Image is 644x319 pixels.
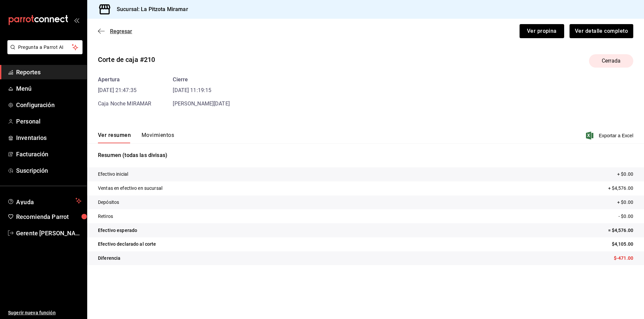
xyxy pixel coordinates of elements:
[16,133,82,142] span: Inventarios
[16,166,82,175] span: Suscripción
[7,40,83,54] button: Pregunta a Parrot AI
[16,229,82,238] span: Gerente [PERSON_NAME]
[98,151,633,159] p: Resumen (todas las divisas)
[617,199,633,206] p: + $0.00
[98,185,162,192] p: Ventas en efectivo en sucursal
[16,212,82,221] span: Recomienda Parrot
[617,171,633,178] p: + $0.00
[173,76,230,84] div: Cierre
[110,28,132,34] span: Regresar
[98,132,174,143] div: navigation tabs
[520,24,564,38] button: Ver propina
[16,197,73,205] span: Ayuda
[98,28,132,34] button: Regresar
[98,255,120,262] p: Diferencia
[16,100,82,109] span: Configuración
[98,171,128,178] p: Efectivo inicial
[587,132,633,140] button: Exportar a Excel
[98,132,131,143] button: Ver resumen
[98,227,137,234] p: Efectivo esperado
[74,17,79,23] button: open_drawer_menu
[173,100,230,107] span: [PERSON_NAME][DATE]
[608,227,633,234] p: = $4,576.00
[570,24,633,38] button: Ver detalle completo
[18,44,72,51] span: Pregunta a Parrot AI
[614,255,633,262] p: $-471.00
[98,213,113,220] p: Retiros
[16,68,82,77] span: Reportes
[98,55,155,65] div: Corte de caja #210
[98,100,151,107] span: Caja Noche MIRAMAR
[16,117,82,126] span: Personal
[173,86,230,94] time: [DATE] 11:19:15
[98,241,156,248] p: Efectivo declarado al corte
[98,86,151,94] time: [DATE] 21:47:35
[8,309,82,316] span: Sugerir nueva función
[98,76,151,84] div: Apertura
[608,185,633,192] p: + $4,576.00
[16,150,82,159] span: Facturación
[142,132,174,143] button: Movimientos
[619,213,633,220] p: - $0.00
[16,84,82,93] span: Menú
[5,49,83,56] a: Pregunta a Parrot AI
[612,241,633,248] p: $4,105.00
[111,5,188,13] h3: Sucursal: La Pitzota Miramar
[98,199,119,206] p: Depósitos
[598,57,625,65] span: Cerrada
